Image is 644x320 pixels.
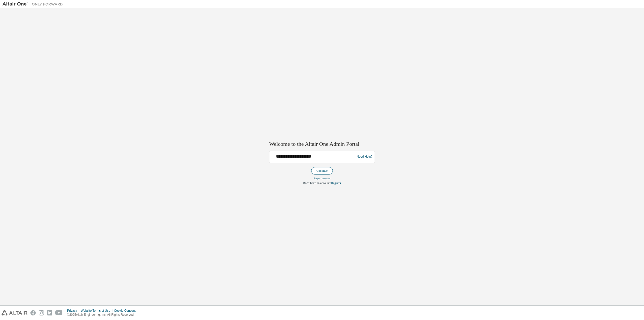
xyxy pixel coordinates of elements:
[30,310,36,315] img: facebook.svg
[81,309,114,313] div: Website Terms of Use
[114,309,138,313] div: Cookie Consent
[2,310,27,315] img: altair_logo.svg
[39,310,44,315] img: instagram.svg
[303,181,331,185] span: Don't have an account?
[311,167,333,174] button: Continue
[67,309,81,313] div: Privacy
[67,313,139,317] p: © 2025 Altair Engineering, Inc. All Rights Reserved.
[331,181,341,185] a: Register
[47,310,52,315] img: linkedin.svg
[3,2,65,7] img: Altair One
[314,177,331,180] a: Forgot password
[269,141,375,148] h2: Welcome to the Altair One Admin Portal
[55,310,63,315] img: youtube.svg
